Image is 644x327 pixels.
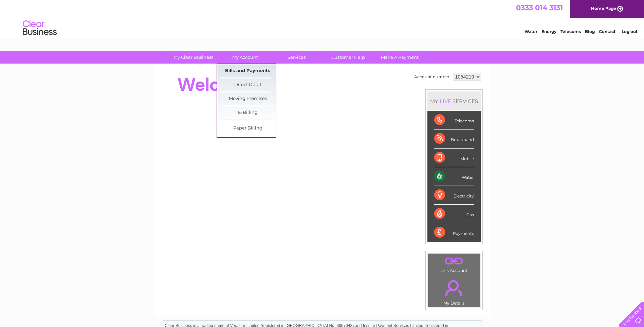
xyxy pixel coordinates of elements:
[427,91,481,111] div: MY SERVICES
[220,64,276,78] a: Bills and Payments
[622,29,638,34] a: Log out
[560,29,581,34] a: Telecoms
[428,253,480,275] td: Link Account
[438,98,453,104] div: LIVE
[428,274,480,308] td: My Details
[430,276,478,300] a: .
[162,4,483,33] div: Clear Business is a trading name of Verastar Limited (registered in [GEOGRAPHIC_DATA] No. 3667643...
[516,3,563,12] a: 0333 014 3131
[220,106,276,120] a: E-Billing
[434,130,474,148] div: Broadband
[269,51,325,64] a: Services
[320,51,376,64] a: Customer Help
[220,122,276,135] a: Paper Billing
[585,29,595,34] a: Blog
[412,71,451,83] td: Account number
[22,18,57,38] img: logo.png
[430,255,478,267] a: .
[434,149,474,167] div: Mobile
[165,51,221,64] a: My Clear Business
[541,29,556,34] a: Energy
[434,167,474,186] div: Water
[434,111,474,130] div: Telecoms
[434,186,474,205] div: Electricity
[220,78,276,92] a: Direct Debit
[525,29,537,34] a: Water
[434,223,474,242] div: Payments
[599,29,615,34] a: Contact
[220,92,276,106] a: Moving Premises
[372,51,428,64] a: Make A Payment
[434,205,474,223] div: Gas
[217,51,273,64] a: My Account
